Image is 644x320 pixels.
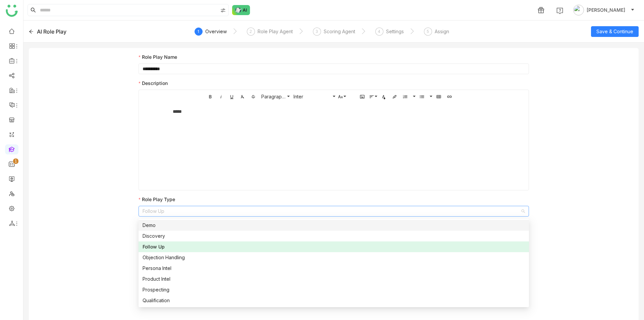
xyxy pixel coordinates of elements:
span: 4 [378,29,380,34]
nz-option-item: Discovery [139,231,529,241]
p: 1 [14,158,17,165]
span: Paragraph Format [260,94,287,99]
label: Role Play Name [139,53,177,61]
div: AI Role Play [37,28,66,36]
img: ask-buddy-normal.svg [232,5,250,15]
div: 5Assign [424,28,449,40]
nz-option-item: Qualification [139,295,529,306]
button: Unordered List [417,91,427,101]
div: 4Settings [375,28,404,40]
div: 3Scoring Agent [313,28,355,40]
button: Italic (⌘I) [216,91,226,101]
nz-option-item: Follow Up [139,241,529,252]
nz-option-item: Prospecting [139,284,529,295]
nz-option-item: Product Intel [139,274,529,284]
button: Insert Link (⌘K) [444,91,454,101]
button: Underline (⌘U) [227,91,237,101]
button: Font Size [337,91,347,101]
div: Discovery [143,232,525,240]
label: Role Play Type [139,196,175,203]
img: help.svg [556,7,563,14]
span: [PERSON_NAME] [587,6,625,14]
button: Background Color [389,91,399,101]
div: Scoring Agent [324,28,355,36]
button: Unordered List [428,91,433,101]
img: logo [6,5,18,17]
div: Demo [143,222,525,229]
img: avatar [573,5,584,15]
div: Objection Handling [143,254,525,261]
button: [PERSON_NAME] [572,5,636,15]
nz-option-item: Demo [139,220,529,231]
nz-option-item: Objection Handling [139,252,529,263]
button: Ordered List [400,91,410,101]
button: Strikethrough (⌘S) [248,91,258,101]
button: Insert Image (⌘P) [357,91,367,101]
span: 1 [197,29,200,34]
div: Qualification [143,297,525,304]
span: 5 [427,29,429,34]
div: Role Play Agent [258,28,293,36]
button: Paragraph Format [259,91,290,101]
button: Ordered List [411,91,416,101]
span: Inter [292,94,332,99]
div: 2Role Play Agent [247,28,293,40]
nz-select-item: Follow Up [143,206,525,216]
span: 3 [316,29,318,34]
div: 1Overview [195,28,227,40]
button: Align [368,91,378,101]
div: Assign [435,28,449,36]
div: Overview [205,28,227,36]
div: Settings [386,28,404,36]
button: Insert Table [434,91,444,101]
div: Product Intel [143,275,525,283]
div: Prospecting [143,286,525,293]
button: Clear Formatting [237,91,248,101]
button: Text Color [379,91,389,101]
div: Follow Up [143,243,525,250]
span: 2 [250,29,252,34]
img: search-type.svg [220,8,226,13]
button: Inter [291,91,336,101]
span: Save & Continue [596,28,633,35]
label: Description [139,80,167,87]
button: Save & Continue [591,26,639,37]
div: Persona Intel [143,265,525,272]
nz-option-item: Persona Intel [139,263,529,274]
nz-badge-sup: 1 [13,158,18,164]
